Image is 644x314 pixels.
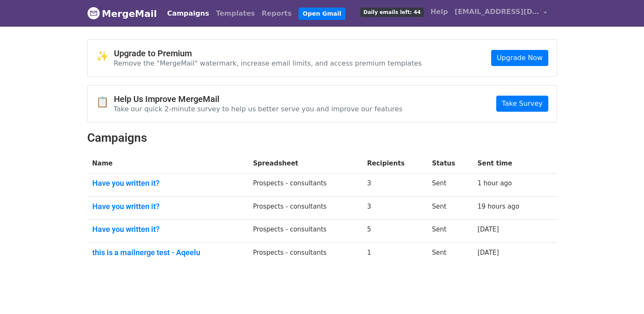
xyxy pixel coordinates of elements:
th: Status [427,154,472,174]
th: Sent time [473,154,543,174]
span: 📋 [96,96,114,108]
a: [EMAIL_ADDRESS][DOMAIN_NAME] [451,3,550,23]
a: Daily emails left: 44 [357,3,427,20]
td: Prospects - consultants [248,220,362,243]
p: Take our quick 2-minute survey to help us better serve you and improve our features [114,105,403,113]
a: Reports [258,5,295,22]
td: Prospects - consultants [248,196,362,220]
p: Remove the "MergeMail" watermark, increase email limits, and access premium templates [114,59,422,68]
span: [EMAIL_ADDRESS][DOMAIN_NAME] [455,7,539,17]
td: Sent [427,242,472,265]
a: Campaigns [164,5,213,22]
img: MergeMail logo [87,7,100,19]
a: Help [427,3,451,20]
a: MergeMail [87,5,157,22]
a: Have you written it? [92,179,243,188]
a: Have you written it? [92,225,243,234]
td: Prospects - consultants [248,174,362,197]
th: Name [87,154,248,174]
a: Templates [213,5,258,22]
h4: Upgrade to Premium [114,48,422,58]
a: 1 hour ago [478,179,512,187]
td: Sent [427,196,472,220]
span: Daily emails left: 44 [360,8,423,17]
th: Spreadsheet [248,154,362,174]
th: Recipients [362,154,427,174]
a: Open Gmail [299,8,345,20]
span: ✨ [96,50,114,63]
h4: Help Us Improve MergeMail [114,94,403,104]
a: Have you written it? [92,202,243,211]
a: 19 hours ago [478,203,520,210]
td: 3 [362,196,427,220]
a: this is a mailnerge test - Aqeelu [92,248,243,257]
td: 3 [362,174,427,197]
td: 5 [362,220,427,243]
td: Sent [427,174,472,197]
td: Sent [427,220,472,243]
td: 1 [362,242,427,265]
a: Upgrade Now [491,50,548,66]
iframe: Chat Widget [602,273,644,314]
td: Prospects - consultants [248,242,362,265]
a: Take Survey [496,96,548,112]
a: [DATE] [478,249,499,256]
h2: Campaigns [87,131,557,145]
a: [DATE] [478,226,499,233]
